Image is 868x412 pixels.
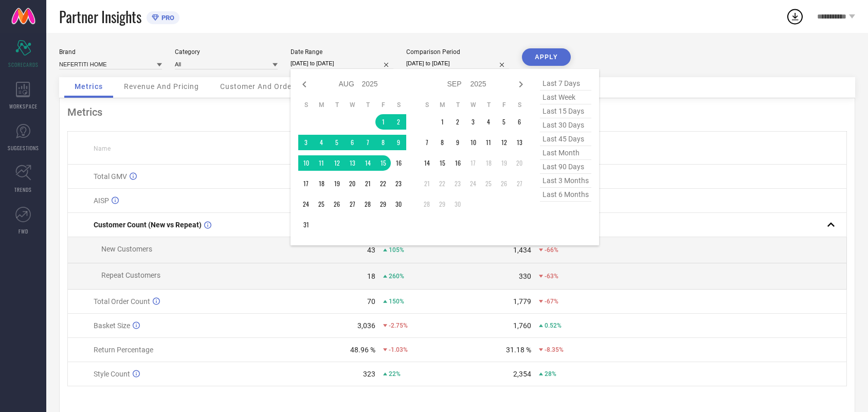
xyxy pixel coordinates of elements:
td: Tue Sep 23 2025 [450,176,465,191]
span: 105% [389,246,404,254]
div: Date Range [291,48,393,56]
td: Tue Sep 30 2025 [450,196,465,212]
td: Tue Aug 19 2025 [329,176,345,191]
div: Brand [59,48,162,56]
th: Tuesday [329,101,345,109]
td: Thu Aug 21 2025 [360,176,375,191]
td: Fri Aug 15 2025 [375,155,391,171]
button: APPLY [522,48,571,66]
td: Sat Sep 13 2025 [512,135,527,150]
th: Monday [314,101,329,109]
td: Thu Aug 28 2025 [360,196,375,212]
span: 260% [389,273,404,280]
th: Friday [375,101,391,109]
td: Sat Aug 30 2025 [391,196,406,212]
td: Mon Aug 18 2025 [314,176,329,191]
td: Mon Sep 29 2025 [435,196,450,212]
span: -63% [545,273,558,280]
div: Previous month [298,78,311,91]
td: Sat Aug 23 2025 [391,176,406,191]
td: Wed Aug 20 2025 [345,176,360,191]
td: Thu Sep 25 2025 [481,176,496,191]
span: New Customers [101,245,152,253]
span: last 30 days [540,118,591,132]
td: Wed Sep 24 2025 [465,176,481,191]
span: last 15 days [540,104,591,118]
span: Return Percentage [94,346,153,354]
td: Fri Sep 12 2025 [496,135,512,150]
td: Mon Sep 08 2025 [435,135,450,150]
span: last 6 months [540,188,591,202]
td: Tue Sep 02 2025 [450,114,465,130]
td: Fri Aug 29 2025 [375,196,391,212]
span: Total GMV [94,172,127,181]
div: Next month [515,78,527,91]
td: Tue Sep 16 2025 [450,155,465,171]
span: last 3 months [540,174,591,188]
span: 0.52% [545,322,562,329]
td: Sun Aug 24 2025 [298,196,314,212]
td: Thu Sep 04 2025 [481,114,496,130]
td: Mon Aug 04 2025 [314,135,329,150]
th: Thursday [481,101,496,109]
th: Saturday [391,101,406,109]
div: 70 [367,297,375,306]
td: Fri Sep 26 2025 [496,176,512,191]
td: Sun Aug 17 2025 [298,176,314,191]
span: FWD [19,227,28,235]
div: 323 [363,370,375,378]
th: Thursday [360,101,375,109]
td: Wed Aug 27 2025 [345,196,360,212]
td: Sun Sep 28 2025 [419,196,435,212]
td: Sat Aug 16 2025 [391,155,406,171]
td: Sun Sep 14 2025 [419,155,435,171]
span: Style Count [94,370,130,378]
div: 1,434 [513,246,531,254]
td: Fri Sep 05 2025 [496,114,512,130]
div: 330 [519,272,531,280]
span: last 7 days [540,77,591,91]
th: Wednesday [345,101,360,109]
th: Saturday [512,101,527,109]
span: 28% [545,370,556,378]
span: 22% [389,370,401,378]
div: 43 [367,246,375,254]
td: Thu Aug 14 2025 [360,155,375,171]
td: Wed Sep 03 2025 [465,114,481,130]
span: Customer Count (New vs Repeat) [94,221,202,229]
span: SCORECARDS [8,61,39,68]
td: Tue Sep 09 2025 [450,135,465,150]
td: Sat Aug 09 2025 [391,135,406,150]
td: Sat Sep 20 2025 [512,155,527,171]
span: -66% [545,246,558,254]
td: Mon Aug 11 2025 [314,155,329,171]
input: Select date range [291,58,393,69]
td: Fri Aug 08 2025 [375,135,391,150]
div: Comparison Period [406,48,509,56]
th: Monday [435,101,450,109]
td: Fri Aug 22 2025 [375,176,391,191]
td: Wed Sep 17 2025 [465,155,481,171]
div: 48.96 % [350,346,375,354]
td: Tue Aug 05 2025 [329,135,345,150]
span: -2.75% [389,322,408,329]
span: Repeat Customers [101,271,160,279]
td: Sun Sep 21 2025 [419,176,435,191]
td: Sat Sep 27 2025 [512,176,527,191]
td: Sat Aug 02 2025 [391,114,406,130]
span: Basket Size [94,321,130,330]
td: Fri Aug 01 2025 [375,114,391,130]
td: Sat Sep 06 2025 [512,114,527,130]
td: Mon Sep 15 2025 [435,155,450,171]
span: last 90 days [540,160,591,174]
span: last week [540,91,591,104]
td: Mon Sep 01 2025 [435,114,450,130]
input: Select comparison period [406,58,509,69]
td: Wed Sep 10 2025 [465,135,481,150]
th: Tuesday [450,101,465,109]
span: Total Order Count [94,297,150,306]
span: -1.03% [389,346,408,353]
span: SUGGESTIONS [8,144,39,152]
span: Name [94,145,111,152]
td: Thu Sep 11 2025 [481,135,496,150]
